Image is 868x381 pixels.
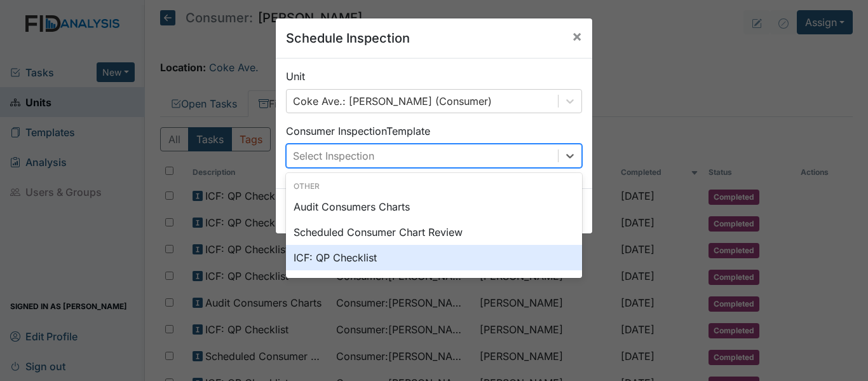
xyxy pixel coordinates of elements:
h5: Schedule Inspection [286,29,410,48]
button: Close [562,18,592,54]
div: Select Inspection [293,148,374,163]
div: Coke Ave.: [PERSON_NAME] (Consumer) [293,94,492,109]
label: Unit [286,69,305,84]
div: Scheduled Consumer Chart Review [286,219,582,245]
div: Other [286,181,582,192]
div: Audit Consumers Charts [286,194,582,219]
span: × [572,27,582,45]
div: ICF: QP Checklist [286,245,582,270]
label: Consumer Inspection Template [286,123,430,139]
